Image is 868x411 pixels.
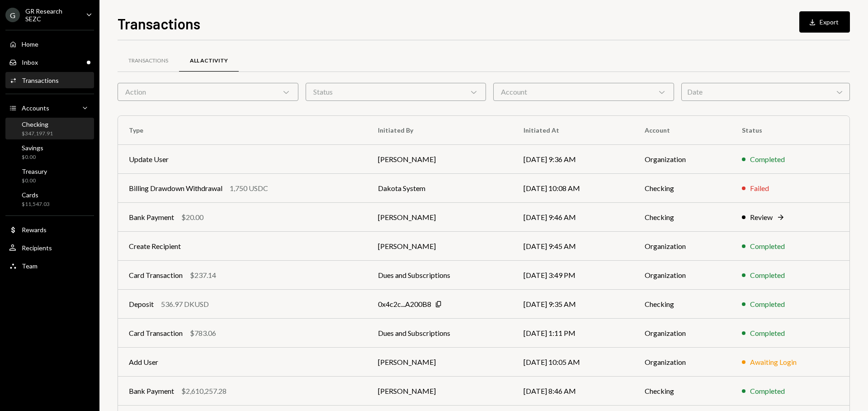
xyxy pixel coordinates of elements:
[22,177,47,185] div: $0.00
[681,83,850,101] div: Date
[118,14,200,33] h1: Transactions
[181,212,203,223] div: $20.00
[22,120,53,128] div: Checking
[634,290,731,319] td: Checking
[22,244,52,252] div: Recipients
[22,104,49,112] div: Accounts
[22,226,47,234] div: Rewards
[367,203,513,232] td: [PERSON_NAME]
[129,183,222,194] div: Billing Drawdown Withdrawal
[367,174,513,203] td: Dakota System
[378,299,431,310] div: 0x4c2c...A200B8
[513,174,634,203] td: [DATE] 10:08 AM
[750,212,773,223] div: Review
[513,145,634,174] td: [DATE] 9:36 AM
[306,83,486,101] div: Status
[731,116,849,145] th: Status
[118,83,298,101] div: Action
[118,348,367,377] td: Add User
[750,328,785,339] div: Completed
[5,118,94,139] a: Checking$347,197.91
[367,319,513,348] td: Dues and Subscriptions
[129,299,154,310] div: Deposit
[367,348,513,377] td: [PERSON_NAME]
[22,191,50,199] div: Cards
[799,11,850,33] button: Export
[230,183,268,194] div: 1,750 USDC
[367,377,513,406] td: [PERSON_NAME]
[634,232,731,261] td: Organization
[129,212,174,223] div: Bank Payment
[367,232,513,261] td: [PERSON_NAME]
[22,167,47,175] div: Treasury
[634,174,731,203] td: Checking
[22,58,38,66] div: Inbox
[513,377,634,406] td: [DATE] 8:46 AM
[513,203,634,232] td: [DATE] 9:46 AM
[22,153,43,161] div: $0.00
[5,100,94,116] a: Accounts
[118,116,367,145] th: Type
[22,40,38,48] div: Home
[22,76,59,84] div: Transactions
[493,83,674,101] div: Account
[22,262,38,270] div: Team
[513,261,634,290] td: [DATE] 3:49 PM
[161,299,209,310] div: 536.97 DKUSD
[634,203,731,232] td: Checking
[750,299,785,310] div: Completed
[118,49,179,72] a: Transactions
[634,261,731,290] td: Organization
[181,386,226,397] div: $2,610,257.28
[367,261,513,290] td: Dues and Subscriptions
[190,328,216,339] div: $783.06
[5,239,94,256] a: Recipients
[129,386,174,397] div: Bank Payment
[5,141,94,163] a: Savings$0.00
[5,36,94,52] a: Home
[25,7,79,23] div: GR Research SEZC
[118,232,367,261] td: Create Recipient
[5,54,94,70] a: Inbox
[750,241,785,252] div: Completed
[179,49,239,72] a: All Activity
[5,165,94,186] a: Treasury$0.00
[367,116,513,145] th: Initiated By
[129,328,183,339] div: Card Transaction
[5,188,94,210] a: Cards$11,547.03
[634,377,731,406] td: Checking
[513,116,634,145] th: Initiated At
[367,145,513,174] td: [PERSON_NAME]
[5,72,94,88] a: Transactions
[22,144,43,152] div: Savings
[750,270,785,281] div: Completed
[750,183,769,194] div: Failed
[513,290,634,319] td: [DATE] 9:35 AM
[634,116,731,145] th: Account
[22,130,53,138] div: $347,197.91
[190,57,228,65] div: All Activity
[634,145,731,174] td: Organization
[190,270,216,281] div: $237.14
[5,8,20,22] div: G
[513,232,634,261] td: [DATE] 9:45 AM
[750,386,785,397] div: Completed
[129,270,183,281] div: Card Transaction
[5,221,94,238] a: Rewards
[513,348,634,377] td: [DATE] 10:05 AM
[634,319,731,348] td: Organization
[750,357,797,368] div: Awaiting Login
[513,319,634,348] td: [DATE] 1:11 PM
[750,154,785,165] div: Completed
[128,57,168,65] div: Transactions
[5,258,94,274] a: Team
[634,348,731,377] td: Organization
[118,145,367,174] td: Update User
[22,201,50,208] div: $11,547.03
